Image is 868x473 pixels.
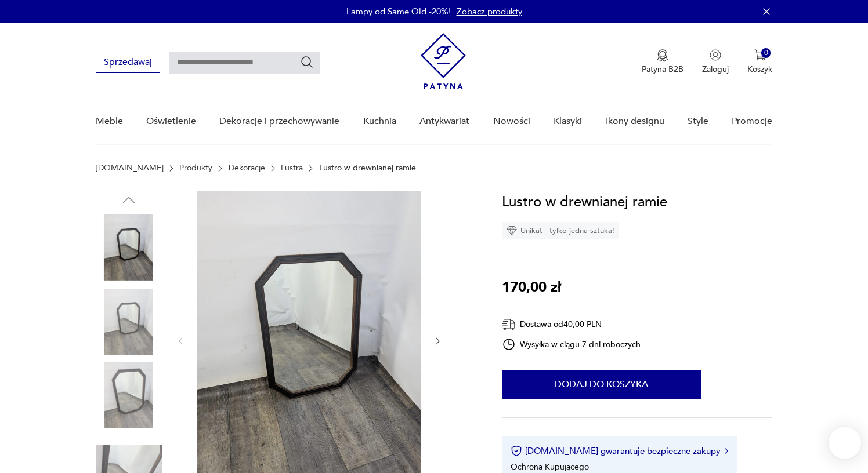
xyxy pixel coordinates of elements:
img: Ikona dostawy [502,317,516,332]
a: [DOMAIN_NAME] [96,163,164,173]
a: Zobacz produkty [457,6,522,17]
img: Ikona certyfikatu [511,445,522,457]
p: Patyna B2B [642,64,683,75]
div: Wysyłka w ciągu 7 dni roboczych [502,337,641,351]
p: Koszyk [747,64,772,75]
p: Zaloguj [702,64,729,75]
img: Zdjęcie produktu Lustro w drewnianej ramie [96,362,162,428]
a: Dekoracje i przechowywanie [219,99,339,144]
a: Antykwariat [419,99,469,144]
iframe: Smartsupp widget button [829,427,861,459]
a: Meble [96,99,123,144]
button: [DOMAIN_NAME] gwarantuje bezpieczne zakupy [511,445,728,457]
div: Dostawa od 40,00 PLN [502,317,641,332]
img: Ikona medalu [657,49,668,62]
img: Zdjęcie produktu Lustro w drewnianej ramie [96,214,162,281]
p: Lustro w drewnianej ramie [319,163,416,173]
a: Ikona medaluPatyna B2B [642,49,683,75]
h1: Lustro w drewnianej ramie [502,191,667,213]
img: Ikonka użytkownika [710,49,721,61]
a: Kuchnia [363,99,396,144]
a: Oświetlenie [146,99,196,144]
a: Produkty [179,163,212,173]
div: Unikat - tylko jedna sztuka! [502,222,619,239]
p: 170,00 zł [502,276,561,299]
a: Sprzedawaj [96,59,160,67]
a: Dekoracje [229,163,265,173]
a: Klasyki [554,99,582,144]
button: Szukaj [300,55,314,69]
img: Ikona diamentu [507,225,517,236]
img: Ikona strzałki w prawo [725,448,728,454]
button: 0Koszyk [747,49,772,75]
div: 0 [761,48,771,58]
button: Zaloguj [702,49,729,75]
a: Lustra [281,163,303,173]
button: Patyna B2B [642,49,683,75]
li: Ochrona Kupującego [511,461,589,472]
img: Patyna - sklep z meblami i dekoracjami vintage [421,33,466,89]
a: Ikony designu [606,99,664,144]
img: Zdjęcie produktu Lustro w drewnianej ramie [96,289,162,355]
a: Nowości [493,99,530,144]
button: Sprzedawaj [96,52,160,73]
p: Lampy od Same Old -20%! [346,6,451,17]
a: Promocje [732,99,772,144]
button: Dodaj do koszyka [502,370,701,399]
a: Style [688,99,708,144]
img: Ikona koszyka [754,49,766,61]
